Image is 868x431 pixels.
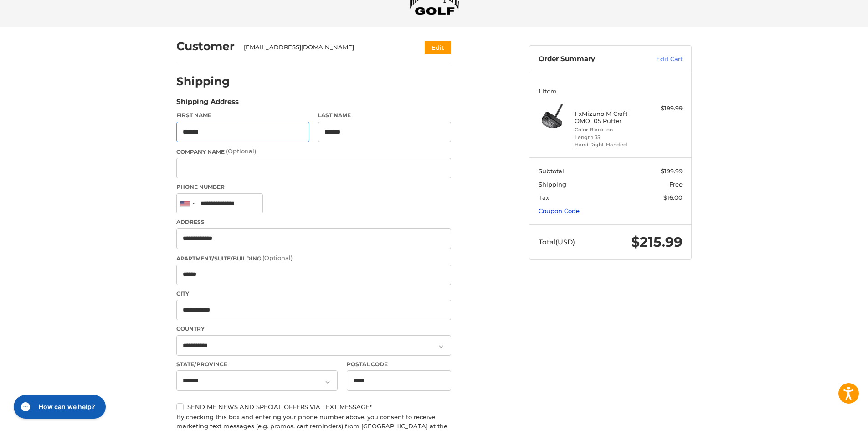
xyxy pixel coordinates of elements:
[631,234,683,250] span: $215.99
[177,194,198,213] div: United States: +1
[669,181,683,188] span: Free
[9,392,108,422] iframe: Gorgias live chat messenger
[575,134,644,141] li: Length 35
[176,325,451,333] label: Country
[575,110,644,125] h4: 1 x Mizuno M Craft OMOI 05 Putter
[318,111,451,119] label: Last Name
[176,218,451,226] label: Address
[575,126,644,134] li: Color Black Ion
[661,167,683,175] span: $199.99
[176,74,230,88] h2: Shipping
[539,207,580,214] a: Coupon Code
[244,43,407,52] div: [EMAIL_ADDRESS][DOMAIN_NAME]
[176,97,239,111] legend: Shipping Address
[539,167,564,175] span: Subtotal
[663,194,683,201] span: $16.00
[539,181,566,188] span: Shipping
[793,406,868,431] iframe: Google Customer Reviews
[176,183,451,191] label: Phone Number
[176,403,451,410] label: Send me news and special offers via text message*
[226,147,256,155] small: (Optional)
[176,360,338,369] label: State/Province
[176,290,451,298] label: City
[647,104,683,113] div: $199.99
[176,39,235,53] h2: Customer
[262,254,293,261] small: (Optional)
[539,88,683,95] h3: 1 Item
[539,55,637,64] h3: Order Summary
[176,147,451,156] label: Company Name
[176,111,309,119] label: First Name
[347,360,452,369] label: Postal Code
[539,238,575,246] span: Total (USD)
[425,41,451,54] button: Edit
[637,55,683,64] a: Edit Cart
[176,254,451,263] label: Apartment/Suite/Building
[575,141,644,149] li: Hand Right-Handed
[539,194,549,201] span: Tax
